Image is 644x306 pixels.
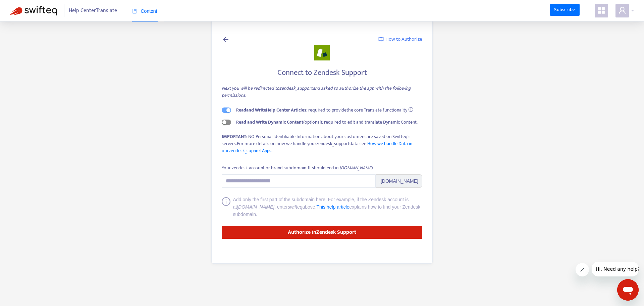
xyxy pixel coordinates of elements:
[618,6,626,14] span: user
[222,133,246,140] strong: IMPORTANT
[236,118,418,126] span: (optional): required to edit and translate Dynamic Content.
[376,174,422,188] span: .[DOMAIN_NAME]
[10,6,57,15] img: Swifteq
[317,204,350,210] a: This help article
[132,9,137,13] span: book
[378,37,384,42] img: image-link
[338,164,373,172] i: .[DOMAIN_NAME]
[222,133,422,154] div: : NO Personal Identifiable Information about your customers are saved on Swifteq's servers.
[222,68,422,77] h4: Connect to Zendesk Support
[233,196,423,218] div: Add only the first part of the subdomain here. For example, if the Zendesk account is at , enter ...
[4,5,48,10] span: Hi. Need any help?
[236,118,303,126] strong: Read and Write Dynamic Content
[237,204,274,210] i: [DOMAIN_NAME]
[409,107,413,112] span: info-circle
[222,84,411,99] i: Next you will be redirected to zendesk_support and asked to authorize the app with the following ...
[236,106,407,114] span: : required to provide the core Translate functionality
[550,4,580,16] a: Subscribe
[597,6,605,14] span: appstore
[576,263,589,276] iframe: Close message
[288,228,356,237] strong: Authorize in Zendesk Support
[288,204,303,210] i: swifteq
[69,4,117,17] span: Help Center Translate
[378,36,422,43] a: How to Authorize
[385,36,422,43] span: How to Authorize
[222,140,412,155] a: How we handle Data in ourzendesk_supportApps
[236,106,306,114] strong: Read and Write Help Center Articles
[314,45,330,60] img: zendesk_support.png
[222,197,230,218] span: info-circle
[222,226,422,239] button: Authorize inZendesk Support
[617,279,639,301] iframe: Button to launch messaging window
[132,8,157,14] span: Content
[222,164,373,172] div: Your zendesk account or brand subdomain. It should end in
[592,262,639,276] iframe: Message from company
[222,140,412,155] span: For more details on how we handle your zendesk_support data see .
